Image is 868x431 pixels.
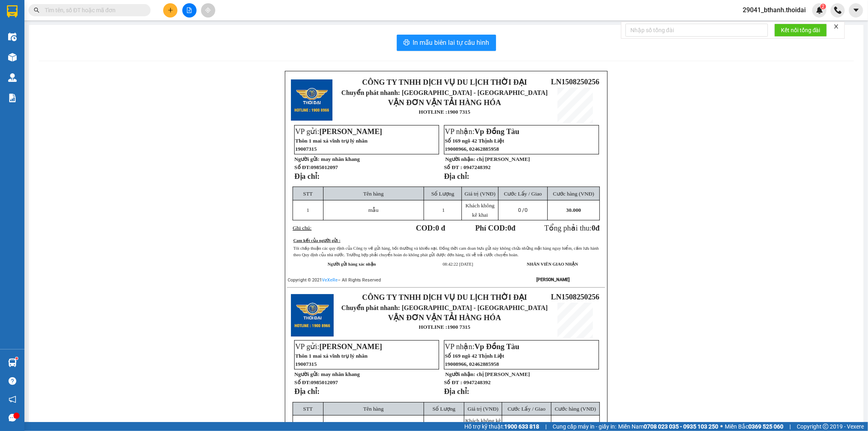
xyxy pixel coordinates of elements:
[294,164,338,170] strong: Số ĐT:
[504,423,539,430] strong: 1900 633 818
[295,353,367,359] span: Thôn 1 mai xá vĩnh trụ lý nhân
[328,262,376,266] strong: Người gửi hàng xác nhận
[507,224,511,232] span: 0
[527,262,578,266] strong: NHÂN VIÊN GIAO NHẬN
[464,164,491,170] span: 0947248392
[294,172,319,180] strong: Địa chỉ:
[504,191,542,197] span: Cước Lấy / Giao
[363,406,384,412] span: Tên hàng
[416,224,445,232] strong: COD:
[303,406,313,412] span: STT
[566,207,581,213] span: 30.000
[592,224,595,232] span: 0
[295,342,382,351] span: VP gửi:
[477,156,530,162] span: chị [PERSON_NAME]
[322,277,338,283] a: VeXeRe
[849,3,863,18] button: caret-down
[444,379,462,385] strong: Số ĐT :
[444,164,462,170] strong: Số ĐT :
[853,7,860,14] span: caret-down
[295,146,317,152] span: 19007315
[303,191,313,197] span: STT
[34,7,39,13] span: search
[413,37,490,48] span: In mẫu biên lai tự cấu hình
[9,377,16,385] span: question-circle
[306,207,309,213] span: 1
[551,292,599,301] span: LN1508250256
[789,422,791,431] span: |
[295,361,317,367] span: 19007315
[9,396,16,403] span: notification
[475,224,516,232] strong: Phí COD: đ
[388,313,501,322] strong: VẬN ĐƠN VẬN TẢI HÀNG HÓA
[477,371,530,377] span: chị [PERSON_NAME]
[321,371,360,377] span: may nhân khang
[444,387,469,396] strong: Địa chỉ:
[9,414,16,422] span: message
[433,406,455,412] span: Số Lượng
[288,277,381,283] span: Copyright © 2021 – All Rights Reserved
[445,353,504,359] span: Số 169 ngõ 42 Thịnh Liệt
[205,7,211,13] span: aim
[291,294,334,337] img: logo
[748,423,783,430] strong: 0369 525 060
[518,207,528,213] span: 0 /
[186,7,192,13] span: file-add
[464,379,491,385] span: 0947248392
[536,277,570,282] strong: [PERSON_NAME]
[8,94,17,102] img: solution-icon
[293,225,311,231] span: Ghi chú:
[445,156,475,162] strong: Người nhận:
[507,406,545,412] span: Cước Lấy / Giao
[7,5,17,18] img: logo-vxr
[833,24,839,29] span: close
[419,324,447,330] strong: HOTLINE :
[368,207,378,213] span: mẫu
[551,77,599,86] span: LN1508250256
[294,371,319,377] strong: Người gửi:
[443,262,473,266] span: 08:42:22 [DATE]
[293,238,341,243] u: Cam kết của người gửi :
[341,304,548,311] span: Chuyển phát nhanh: [GEOGRAPHIC_DATA] - [GEOGRAPHIC_DATA]
[319,127,382,136] span: [PERSON_NAME]
[466,202,494,218] span: Khách không kê khai
[468,406,498,412] span: Giá trị (VNĐ)
[816,7,823,14] img: icon-new-feature
[445,371,475,377] strong: Người nhận:
[291,79,332,121] img: logo
[834,7,842,14] img: phone-icon
[445,127,519,136] span: VP nhận:
[445,361,499,367] span: 19008966, 02462885958
[8,73,17,82] img: warehouse-icon
[435,224,445,232] span: 0 đ
[781,26,820,35] span: Kết nối tổng đài
[774,24,827,37] button: Kết nối tổng đài
[163,3,177,18] button: plus
[474,127,519,136] span: Vp Đồng Tàu
[15,357,18,360] sup: 1
[8,53,17,62] img: warehouse-icon
[555,406,596,412] span: Cước hàng (VNĐ)
[319,342,382,351] span: [PERSON_NAME]
[445,138,504,144] span: Số 169 ngõ 42 Thịnh Liệt
[464,422,539,431] span: Hỗ trợ kỹ thuật:
[445,342,519,351] span: VP nhận:
[8,33,17,41] img: warehouse-icon
[362,293,527,301] strong: CÔNG TY TNHH DỊCH VỤ DU LỊCH THỜI ĐẠI
[618,422,718,431] span: Miền Nam
[403,39,410,47] span: printer
[823,424,829,429] span: copyright
[553,422,616,431] span: Cung cấp máy in - giấy in:
[525,207,528,213] span: 0
[388,98,501,107] strong: VẬN ĐƠN VẬN TẢI HÀNG HÓA
[644,423,718,430] strong: 0708 023 035 - 0935 103 250
[474,342,519,351] span: Vp Đồng Tàu
[820,4,826,9] sup: 2
[545,422,547,431] span: |
[625,24,768,37] input: Nhập số tổng đài
[294,156,319,162] strong: Người gửi:
[293,246,599,257] span: Tôi chấp thuận các quy định của Công ty về gửi hàng, bồi thường và khiếu nại. Đồng thời cam đoan ...
[201,3,215,18] button: aim
[822,4,824,9] span: 2
[8,358,17,367] img: warehouse-icon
